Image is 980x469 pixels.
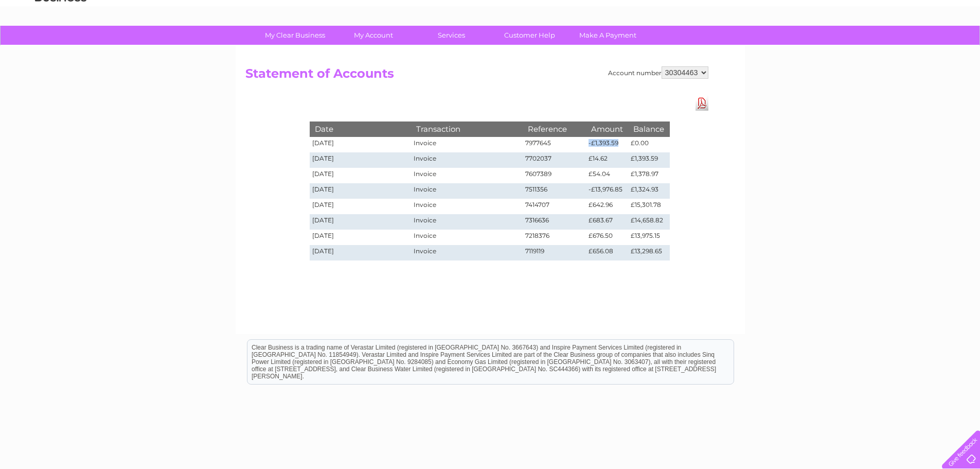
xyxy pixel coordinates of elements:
td: Invoice [411,152,522,168]
h2: Statement of Accounts [245,66,708,86]
td: £1,324.93 [628,183,669,199]
td: 7414707 [523,199,586,214]
a: Telecoms [853,44,884,51]
td: Invoice [411,137,522,152]
a: Contact [912,44,937,51]
td: 7119119 [523,245,586,260]
td: -£13,976.85 [586,183,628,199]
a: Make A Payment [565,26,650,45]
div: Account number [608,66,708,79]
a: Energy [825,44,847,51]
td: Invoice [411,183,522,199]
td: [DATE] [310,152,412,168]
a: Customer Help [487,26,572,45]
a: Water [799,44,818,51]
th: Balance [628,121,669,136]
td: £15,301.78 [628,199,669,214]
th: Transaction [411,121,522,136]
a: Services [409,26,494,45]
td: 7316636 [523,214,586,230]
a: My Clear Business [253,26,337,45]
a: Download Pdf [696,96,708,111]
td: £0.00 [628,137,669,152]
td: -£1,393.59 [586,137,628,152]
td: £642.96 [586,199,628,214]
td: £14.62 [586,152,628,168]
th: Date [310,121,412,136]
td: [DATE] [310,168,412,183]
img: logo.png [34,27,87,58]
a: 0333 014 3131 [786,5,857,18]
td: £1,393.59 [628,152,669,168]
td: £676.50 [586,230,628,245]
td: £13,975.15 [628,230,669,245]
td: 7977645 [523,137,586,152]
td: [DATE] [310,245,412,260]
td: 7607389 [523,168,586,183]
td: Invoice [411,245,522,260]
td: [DATE] [310,199,412,214]
td: [DATE] [310,230,412,245]
th: Reference [523,121,586,136]
td: £54.04 [586,168,628,183]
td: [DATE] [310,183,412,199]
td: Invoice [411,168,522,183]
a: My Account [331,26,416,45]
td: £14,658.82 [628,214,669,230]
td: 7218376 [523,230,586,245]
td: £656.08 [586,245,628,260]
td: [DATE] [310,214,412,230]
td: 7511356 [523,183,586,199]
td: Invoice [411,199,522,214]
a: Log out [946,44,970,51]
td: 7702037 [523,152,586,168]
td: Invoice [411,214,522,230]
div: Clear Business is a trading name of Verastar Limited (registered in [GEOGRAPHIC_DATA] No. 3667643... [247,6,734,50]
td: [DATE] [310,137,412,152]
a: Blog [890,44,905,51]
td: £1,378.97 [628,168,669,183]
td: £13,298.65 [628,245,669,260]
td: Invoice [411,230,522,245]
td: £683.67 [586,214,628,230]
th: Amount [586,121,628,136]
